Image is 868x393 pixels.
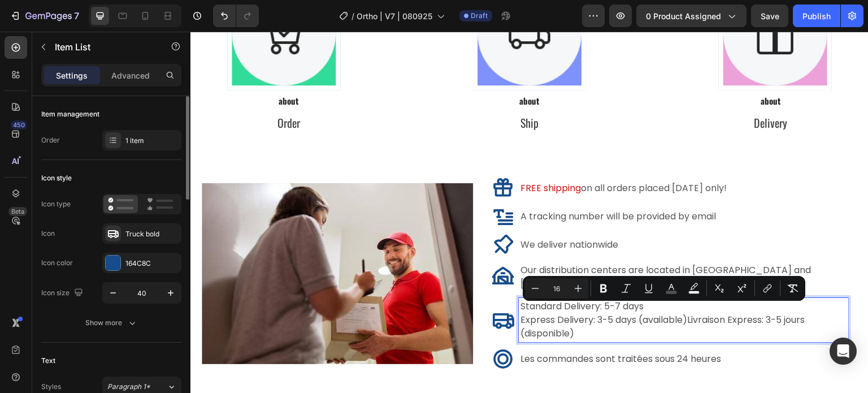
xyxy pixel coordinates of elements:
[213,5,259,27] div: Undo/Redo
[636,5,747,27] button: 0 product assigned
[74,9,79,23] p: 7
[330,232,620,258] span: Our distribution centers are located in [GEOGRAPHIC_DATA] and [GEOGRAPHIC_DATA]
[125,136,179,146] div: 1 item
[190,32,868,393] iframe: Design area
[328,148,538,165] div: Rich Text Editor. Editing area: main
[330,178,526,192] p: A tracking number will be provided by email
[328,230,658,261] div: Rich Text Editor. Editing area: main
[471,11,488,21] span: Draft
[523,276,805,301] div: Editor contextual toolbar
[328,266,658,310] div: Rich Text Editor. Editing area: main
[11,80,185,102] div: Rich Text Editor. Editing area: main
[85,317,138,329] div: Show more
[329,63,349,75] span: about
[41,382,61,392] div: Styles
[357,10,432,22] span: Ortho | V7 | 080925
[107,382,150,392] span: Paragraph 1*
[111,70,150,81] p: Advanced
[328,205,429,222] div: Rich Text Editor. Editing area: main
[330,150,390,163] span: FREE shipping
[330,206,428,220] p: We deliver nationwide
[5,5,84,27] button: 7
[570,63,590,75] span: about
[41,173,72,183] div: Icon style
[351,10,354,22] span: /
[41,286,85,301] div: Icon size
[761,11,779,21] span: Save
[125,258,179,269] div: 164C8C
[793,5,840,27] button: Publish
[494,81,666,101] p: Delivery
[11,120,27,129] div: 450
[330,268,453,281] span: Standard Delivery: 5-7 days
[55,40,151,54] p: Item List
[41,199,71,209] div: Icon type
[125,229,179,239] div: Truck bold
[751,5,788,27] button: Save
[12,81,184,101] p: Order
[646,10,721,22] span: 0 product assigned
[254,81,425,101] p: Ship
[330,282,614,308] span: Express Delivery: 3-5 days (available)Livraison Express: 3-5 jours (disponible)
[830,338,857,365] div: Open Intercom Messenger
[41,228,55,239] div: Icon
[88,63,108,75] span: about
[41,356,55,366] div: Text
[328,176,527,193] div: Rich Text Editor. Editing area: main
[41,109,99,119] div: Item management
[56,70,88,81] p: Settings
[41,135,60,145] div: Order
[41,258,73,268] div: Icon color
[802,10,831,22] div: Publish
[41,313,181,333] button: Show more
[8,207,27,216] div: Beta
[493,80,667,102] div: Rich Text Editor. Editing area: main
[330,321,531,334] span: Les commandes sont traitées sous 24 heures
[390,150,536,163] span: on all orders placed [DATE] only!
[253,80,426,102] div: Rich Text Editor. Editing area: main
